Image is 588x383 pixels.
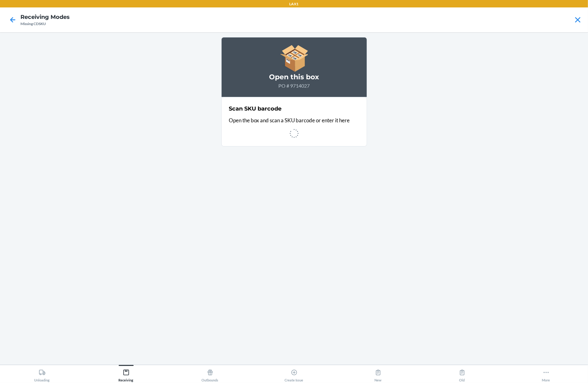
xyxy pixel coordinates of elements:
h4: Receiving Modes [20,13,70,21]
p: Open the box and scan a SKU barcode or enter it here [229,116,359,124]
button: New [336,365,420,382]
div: Outbounds [202,367,219,382]
div: More [542,367,550,382]
p: LAX1 [290,1,299,7]
button: Old [420,365,504,382]
div: Create Issue [285,367,303,382]
h2: Scan SKU barcode [229,105,282,113]
div: Missing CDSKU [20,21,70,27]
div: Unloading [34,367,50,382]
button: Create Issue [252,365,336,382]
button: Receiving [84,365,168,382]
div: Receiving [119,367,134,382]
button: Outbounds [168,365,252,382]
div: New [374,367,382,382]
p: PO # 9714027 [229,82,359,89]
div: Old [459,367,466,382]
h3: Open this box [229,72,359,82]
button: More [504,365,588,382]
